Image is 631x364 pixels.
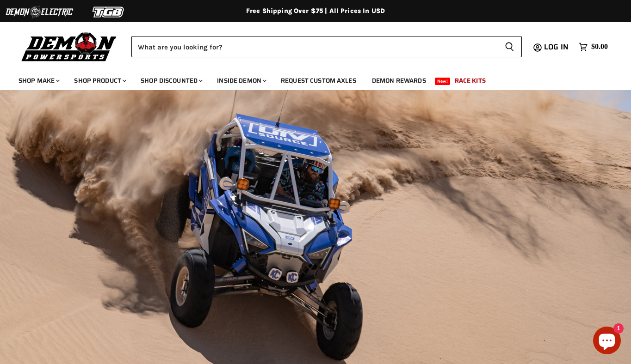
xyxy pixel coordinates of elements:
a: Request Custom Axles [274,71,363,90]
a: Shop Make [12,71,65,90]
img: TGB Logo 2 [74,3,143,21]
a: Shop Discounted [134,71,208,90]
form: Product [131,36,522,57]
button: Search [497,36,522,57]
a: $0.00 [574,40,612,54]
span: New! [435,78,451,85]
img: Demon Powersports [19,30,120,63]
a: Shop Product [67,71,132,90]
a: Demon Rewards [365,71,433,90]
ul: Main menu [12,67,606,90]
img: Demon Electric Logo 2 [5,3,74,21]
span: Log in [544,41,569,53]
inbox-online-store-chat: Shopify online store chat [590,327,624,357]
a: Log in [540,43,574,51]
a: Inside Demon [210,71,272,90]
a: Race Kits [448,71,493,90]
span: $0.00 [591,42,608,51]
input: Search [131,36,497,57]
